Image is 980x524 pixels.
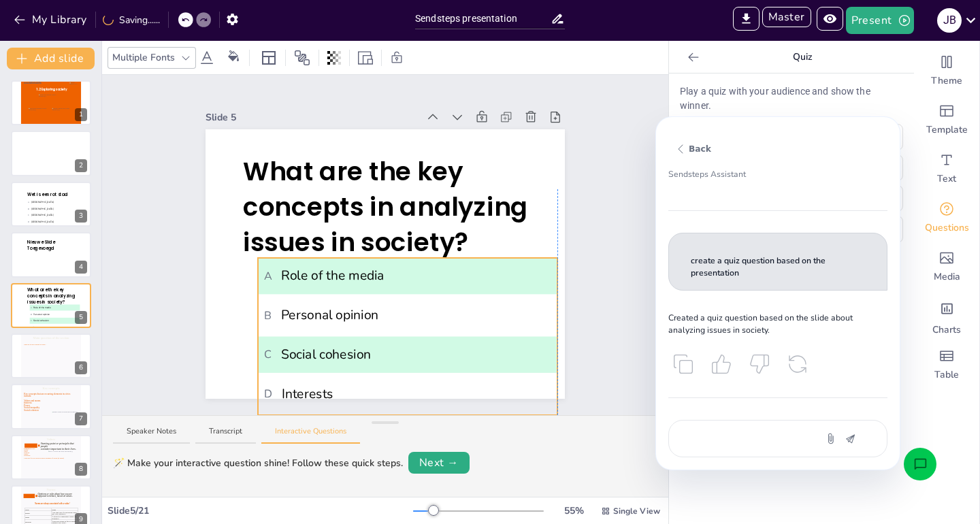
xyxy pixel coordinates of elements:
p: Quiz [704,41,900,73]
button: Interactive Questions [261,426,360,444]
div: Multiple Fonts [110,48,178,67]
span: Family [25,512,30,514]
div: 7 [11,384,91,429]
button: Present [846,7,914,34]
span: D [31,326,32,329]
button: Transcript [195,426,256,444]
button: Add slide [7,48,95,69]
span: Text [937,172,956,186]
div: 1 [75,108,87,121]
button: Upvote [706,353,736,376]
div: 2 [75,159,87,172]
span: Personal opinion [31,312,79,316]
div: Add ready made slides [914,95,979,144]
span: Wet is een rot stad [27,191,67,197]
p: Play a quiz with your audience and show the winner. [680,84,903,113]
div: 4 [75,261,87,274]
span: B [31,312,32,315]
div: 1 [11,80,91,125]
div: Add charts and graphs [914,291,979,340]
span: Value [25,509,29,511]
button: Back [668,140,715,158]
div: Layout [258,47,280,69]
div: 8 [75,463,87,476]
div: Attach [823,431,839,447]
span: Personal opinion [264,306,551,325]
span: [GEOGRAPHIC_DATA] [28,214,76,217]
div: 2 [11,131,91,176]
div: 5 [75,311,87,324]
button: Attach [813,431,830,447]
span: “You take care of your parents when they can’t anymore.” [52,512,76,515]
span: Questions [925,221,969,235]
div: 3 [75,210,87,223]
button: Speaker Notes [113,426,190,444]
span: “Everyone should be free to believe whatever they want.” [52,521,76,524]
button: Next → [408,452,470,474]
span: Role of the media [264,266,551,286]
span: Norm [52,509,56,511]
div: Change the overall theme [914,46,979,95]
button: Downvote [745,353,774,376]
button: My Library [10,9,93,31]
span: Export to PowerPoint [733,7,759,34]
span: Status [25,517,29,519]
span: B [264,307,272,323]
button: Refresh [783,353,813,376]
div: Slide 5 [206,110,418,125]
span: Social cohesion [31,319,79,323]
span: A [264,268,272,284]
div: J B [937,8,962,33]
div: 6 [75,361,87,374]
button: Copy question and response [668,353,698,376]
button: Master [762,7,811,27]
button: J B [937,7,962,34]
div: Get real-time input from your audience [914,193,979,242]
span: Interests [264,384,551,404]
span: D [28,220,29,223]
span: A [31,306,32,309]
div: Add text boxes [914,144,979,193]
span: Media [934,270,960,284]
span: “I believe it’s important to earn a lot of money.” [52,516,76,519]
h1: Sendsteps Assistant [668,169,887,181]
span: Table [934,368,959,382]
div: 4 [11,232,91,277]
span: Template [926,123,968,137]
span: Nieuwe Slide Toegevoegd [27,239,55,251]
span: What are the key concepts in analyzing issues in society? [243,154,528,261]
div: Resize presentation [355,47,376,69]
span: Single View [613,505,660,517]
input: Insert title [415,9,551,29]
span: consider important in their lives. [41,447,76,450]
span: D [264,386,272,402]
span: Social cohesion [264,345,551,365]
div: 7 [75,412,87,425]
span: Role of the media [31,306,79,309]
span: [GEOGRAPHIC_DATA] [28,220,76,224]
span: [GEOGRAPHIC_DATA] [28,207,76,210]
span: Preview Presentation [817,7,846,34]
span: What are the key concepts in analyzing issues in society? [27,286,75,304]
textarea: create a quiz question based on the presentation [685,431,800,446]
span: C [264,346,272,363]
span: Interests [31,325,79,329]
span: Freedom [25,521,31,523]
div: Add images, graphics, shapes or video [914,242,979,291]
div: 8 [11,435,91,480]
div: 3 [11,182,91,227]
div: Saving...... [103,13,160,27]
div: Add a table [914,340,979,389]
div: 6 [11,333,91,378]
div: 5 [11,283,91,328]
span: Theme [931,74,962,88]
span: C [28,214,29,216]
span: C [31,319,32,322]
span: [GEOGRAPHIC_DATA] [28,201,76,204]
span: Enter Master Mode [762,7,817,34]
button: Send [840,432,860,445]
span: A [28,201,29,203]
p: Created a quiz question based on the slide about analyzing issues in society. [668,312,887,336]
div: 🪄 Make your interactive question shine! Follow these quick steps. [113,456,403,470]
span: Charts [932,323,961,337]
